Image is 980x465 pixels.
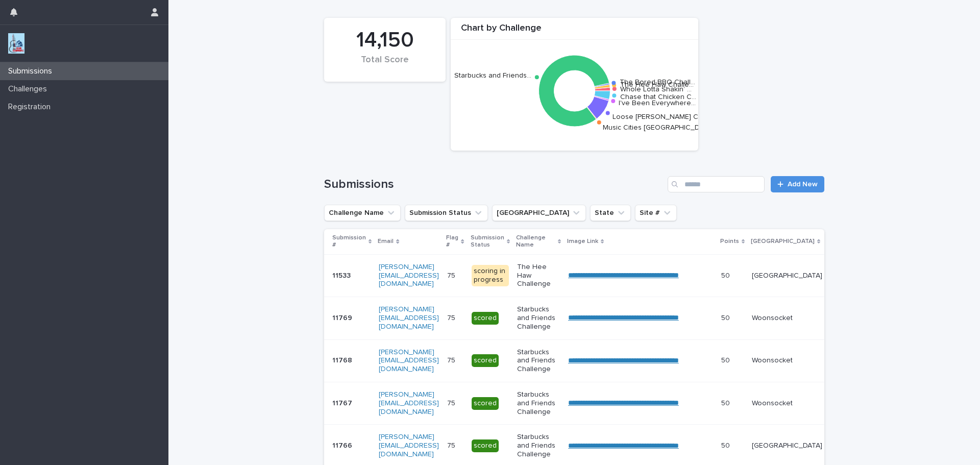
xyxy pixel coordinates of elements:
p: 11533 [332,270,353,280]
p: 75 [447,439,457,450]
p: 11767 [332,397,354,408]
p: Image Link [567,236,598,247]
p: Challenge Name [516,232,555,251]
p: [GEOGRAPHIC_DATA] [751,236,815,247]
div: scored [472,439,499,452]
p: 50 [721,270,732,280]
a: [PERSON_NAME][EMAIL_ADDRESS][DOMAIN_NAME] [379,391,439,415]
text: Starbucks and Friends… [454,72,531,79]
h1: Submissions [324,177,664,192]
div: scoring in progress [472,265,509,286]
a: [PERSON_NAME][EMAIL_ADDRESS][DOMAIN_NAME] [379,349,439,373]
p: Woonsocket [752,399,822,408]
p: 50 [721,439,732,450]
p: Challenges [4,84,55,94]
a: [PERSON_NAME][EMAIL_ADDRESS][DOMAIN_NAME] [379,263,439,288]
div: Chart by Challenge [451,23,698,40]
p: 11768 [332,354,354,365]
p: Flag # [446,232,458,251]
text: Whole Lotta Shakin’ … [620,85,692,92]
div: 14,150 [341,28,428,53]
button: State [590,205,631,221]
input: Search [668,176,765,192]
p: [GEOGRAPHIC_DATA] [752,442,822,450]
p: Submission # [332,232,366,251]
p: 50 [721,397,732,408]
p: Woonsocket [752,356,822,365]
a: [PERSON_NAME][EMAIL_ADDRESS][DOMAIN_NAME] [379,306,439,330]
p: 11766 [332,439,354,450]
p: 50 [721,354,732,365]
button: Site # [635,205,677,221]
text: The Bored BBQ Chall… [620,79,695,86]
div: scored [472,312,499,325]
p: 75 [447,397,457,408]
img: jxsLJbdS1eYBI7rVAS4p [8,33,24,54]
p: The Hee Haw Challenge [517,263,560,288]
div: scored [472,397,499,410]
p: Email [378,236,394,247]
p: Starbucks and Friends Challenge [517,390,560,416]
p: Submission Status [471,232,504,251]
a: [PERSON_NAME][EMAIL_ADDRESS][DOMAIN_NAME] [379,433,439,458]
text: The Hee Haw Challe… [620,81,694,88]
p: [GEOGRAPHIC_DATA] [752,272,822,280]
p: Points [720,236,739,247]
text: Chase that Chicken C… [620,93,696,100]
p: Starbucks and Friends Challenge [517,305,560,331]
p: 75 [447,312,457,323]
span: Add New [788,181,818,188]
text: Loose [PERSON_NAME] Challenge [612,113,727,120]
p: 50 [721,312,732,323]
p: 75 [447,354,457,365]
a: Add New [771,176,824,192]
text: I've Been Everywhere… [619,100,696,107]
p: Submissions [4,66,60,76]
p: 11769 [332,312,354,323]
div: Total Score [341,55,428,76]
p: Starbucks and Friends Challenge [517,433,560,458]
p: Woonsocket [752,314,822,323]
p: Registration [4,102,59,112]
p: Starbucks and Friends Challenge [517,348,560,374]
button: Closest City [492,205,586,221]
p: 75 [447,270,457,280]
text: Music Cities [GEOGRAPHIC_DATA] [603,124,714,131]
div: scored [472,354,499,367]
button: Challenge Name [324,205,401,221]
button: Submission Status [405,205,488,221]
